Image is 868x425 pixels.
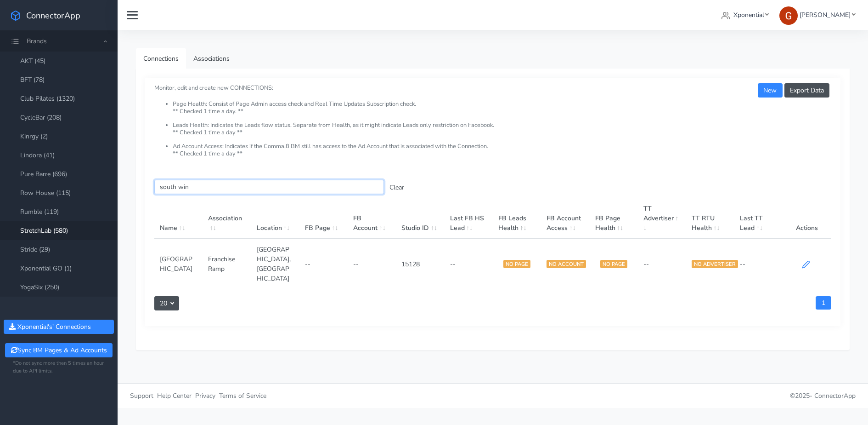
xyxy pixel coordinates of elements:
[154,296,179,310] button: 20
[800,11,851,19] span: [PERSON_NAME]
[4,320,114,334] button: Xponential's' Connections
[173,143,831,157] li: Ad Account Access: Indicates if the Comma,8 BM still has access to the Ad Account that is associa...
[686,198,734,239] th: TT RTU Health
[396,198,444,239] th: Studio ID
[136,48,186,69] a: Connections
[173,101,831,122] li: Page Health: Consist of Page Admin access check and Real Time Updates Subscription check. ** Chec...
[503,260,530,268] span: NO PAGE
[203,198,251,239] th: Association
[251,239,299,289] td: [GEOGRAPHIC_DATA],[GEOGRAPHIC_DATA]
[299,198,348,239] th: FB Page
[541,198,589,239] th: FB Account Access
[692,260,738,268] span: NO ADVERTISER
[154,198,203,239] th: Name
[348,198,396,239] th: FB Account
[5,343,112,357] button: Sync BM Pages & Ad Accounts
[718,6,772,23] a: Xponential
[758,83,782,98] button: New
[26,10,80,21] span: ConnectorApp
[186,48,237,69] a: Associations
[348,239,396,289] td: --
[814,391,856,400] span: ConnectorApp
[784,83,829,98] button: Export Data
[500,391,856,401] p: © 2025 -
[783,198,831,239] th: Actions
[734,198,783,239] th: Last TT Lead
[493,198,541,239] th: FB Leads Health
[251,198,299,239] th: Location
[638,239,686,289] td: --
[600,260,627,268] span: NO PAGE
[154,76,831,157] small: Monitor, edit and create new CONNECTIONS:
[396,239,444,289] td: 15128
[779,6,798,25] img: Greg Clemmons
[154,180,384,194] input: enter text you want to search
[816,296,831,310] a: 1
[445,239,493,289] td: --
[13,360,105,375] small: *Do not sync more then 5 times an hour due to API limits.
[195,391,215,400] span: Privacy
[445,198,493,239] th: Last FB HS Lead
[27,37,47,46] span: Brands
[157,391,192,400] span: Help Center
[734,239,783,289] td: --
[299,239,348,289] td: --
[219,391,266,400] span: Terms of Service
[590,198,638,239] th: FB Page Health
[173,122,831,143] li: Leads Health: Indicates the Leads flow status. Separate from Health, as it might indicate Leads o...
[154,239,203,289] td: [GEOGRAPHIC_DATA]
[776,6,859,23] a: [PERSON_NAME]
[130,391,153,400] span: Support
[638,198,686,239] th: TT Advertiser
[733,11,764,19] span: Xponential
[384,180,410,195] button: Clear
[547,260,586,268] span: NO ACCOUNT
[203,239,251,289] td: Franchise Ramp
